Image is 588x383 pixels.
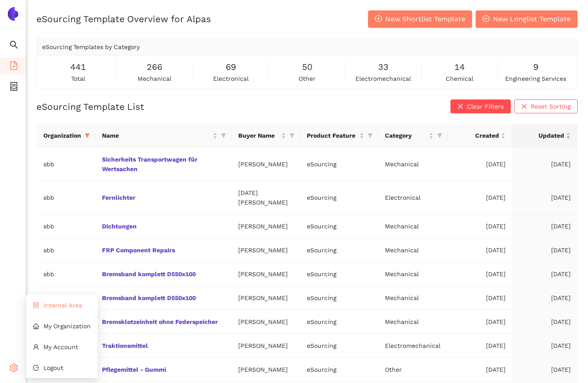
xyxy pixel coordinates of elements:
[43,131,81,140] span: Organization
[366,129,374,142] span: filter
[437,133,442,138] span: filter
[378,310,447,334] td: Mechanical
[378,181,447,215] td: Electronical
[375,15,382,23] span: plus-circle
[378,262,447,286] td: Mechanical
[512,334,578,358] td: [DATE]
[43,364,63,371] span: Logout
[447,181,512,215] td: [DATE]
[10,37,18,55] span: search
[454,60,465,74] span: 14
[299,74,315,83] span: other
[531,102,571,111] span: Reset Sorting
[300,310,378,334] td: eSourcing
[378,215,447,238] td: Mechanical
[368,133,373,138] span: filter
[378,334,447,358] td: Electromechanical
[512,238,578,262] td: [DATE]
[450,99,511,113] button: closeClear Filters
[33,365,39,371] span: logout
[519,131,564,140] span: Updated
[231,215,300,238] td: [PERSON_NAME]
[219,129,228,142] span: filter
[378,358,447,382] td: Other
[36,148,95,181] td: sbb
[288,129,296,142] span: filter
[467,102,504,111] span: Clear Filters
[300,181,378,215] td: eSourcing
[378,286,447,310] td: Mechanical
[138,74,171,83] span: mechanical
[10,58,18,76] span: file-add
[43,343,78,350] span: My Account
[85,133,90,138] span: filter
[521,103,527,110] span: close
[36,238,95,262] td: sbb
[512,148,578,181] td: [DATE]
[33,344,39,350] span: user
[446,74,473,83] span: chemical
[447,286,512,310] td: [DATE]
[302,60,312,74] span: 50
[231,148,300,181] td: [PERSON_NAME]
[83,129,92,142] span: filter
[512,215,578,238] td: [DATE]
[300,124,378,148] th: this column's title is Product Feature,this column is sortable
[378,238,447,262] td: Mechanical
[221,133,226,138] span: filter
[512,262,578,286] td: [DATE]
[70,60,86,74] span: 441
[533,60,539,74] span: 9
[43,323,91,330] span: My Organization
[512,286,578,310] td: [DATE]
[36,262,95,286] td: sbb
[300,358,378,382] td: eSourcing
[368,10,472,28] button: plus-circleNew Shortlist Template
[300,262,378,286] td: eSourcing
[43,302,82,309] span: Internal Area
[238,131,279,140] span: Buyer Name
[102,131,211,140] span: Name
[447,310,512,334] td: [DATE]
[226,60,236,74] span: 69
[483,15,489,23] span: plus-circle
[385,131,427,140] span: Category
[71,74,85,83] span: total
[36,215,95,238] td: sbb
[213,74,249,83] span: electronical
[457,103,463,110] span: close
[33,323,39,329] span: home
[300,148,378,181] td: eSourcing
[385,13,465,24] span: New Shortlist Template
[447,148,512,181] td: [DATE]
[231,262,300,286] td: [PERSON_NAME]
[300,286,378,310] td: eSourcing
[6,7,20,21] img: Logo
[231,358,300,382] td: [PERSON_NAME]
[231,238,300,262] td: [PERSON_NAME]
[476,10,578,28] button: plus-circleNew Longlist Template
[10,360,18,378] span: setting
[378,60,388,74] span: 33
[231,310,300,334] td: [PERSON_NAME]
[447,238,512,262] td: [DATE]
[231,334,300,358] td: [PERSON_NAME]
[300,334,378,358] td: eSourcing
[95,124,231,148] th: this column's title is Name,this column is sortable
[447,262,512,286] td: [DATE]
[512,181,578,215] td: [DATE]
[493,13,571,24] span: New Longlist Template
[300,238,378,262] td: eSourcing
[300,215,378,238] td: eSourcing
[36,13,211,25] h2: eSourcing Template Overview for Alpas
[447,358,512,382] td: [DATE]
[505,74,566,83] span: engineering services
[36,286,95,310] td: sbb
[435,129,444,142] span: filter
[514,99,578,113] button: closeReset Sorting
[355,74,411,83] span: electromechanical
[36,100,144,113] h2: eSourcing Template List
[10,79,18,96] span: container
[447,334,512,358] td: [DATE]
[512,310,578,334] td: [DATE]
